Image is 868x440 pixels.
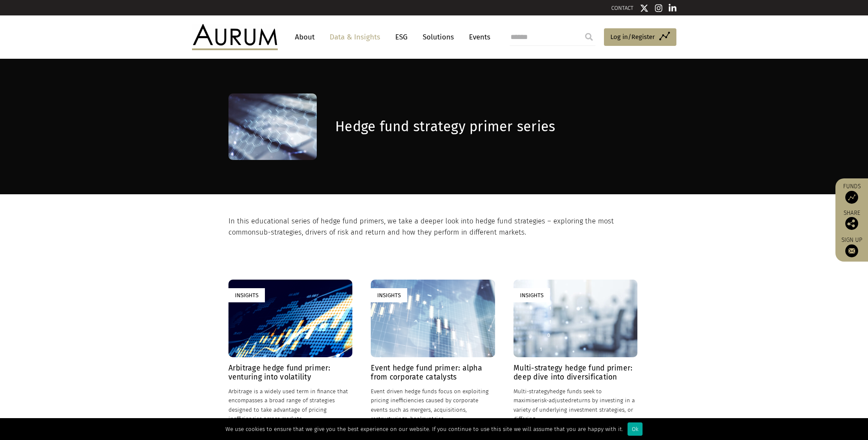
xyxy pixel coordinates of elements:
[371,288,407,302] div: Insights
[228,288,265,302] div: Insights
[640,4,649,12] img: Twitter icon
[256,228,302,236] span: sub-strategies
[610,32,655,42] span: Log in/Register
[228,387,352,423] p: Arbitrage is a widely used term in finance that encompasses a broad range of strategies designed ...
[669,4,676,12] img: Linkedin icon
[840,236,864,257] a: Sign up
[840,183,864,204] a: Funds
[465,29,490,45] a: Events
[228,280,352,432] a: Insights Arbitrage hedge fund primer: venturing into volatility Arbitrage is a widely used term i...
[371,364,495,382] h4: Event hedge fund primer: alpha from corporate catalysts
[335,118,637,135] h1: Hedge fund strategy primer series
[514,388,550,395] span: Multi-strategy
[371,387,495,423] p: Event driven hedge funds focus on exploiting pricing inefficiencies caused by corporate events su...
[655,4,663,12] img: Instagram icon
[514,387,637,423] p: hedge funds seek to maximise returns by investing in a variety of underlying investment strategie...
[325,29,384,45] a: Data & Insights
[604,28,676,46] a: Log in/Register
[628,422,643,436] div: Ok
[371,280,495,432] a: Insights Event hedge fund primer: alpha from corporate catalysts Event driven hedge funds focus o...
[514,280,637,432] a: Insights Multi-strategy hedge fund primer: deep dive into diversification Multi-strategyhedge fun...
[514,288,550,302] div: Insights
[845,217,858,230] img: Share this post
[580,28,598,45] input: Submit
[418,29,458,45] a: Solutions
[845,244,858,257] img: Sign up to our newsletter
[845,191,858,204] img: Access Funds
[228,364,352,382] h4: Arbitrage hedge fund primer: venturing into volatility
[291,29,319,45] a: About
[514,364,637,382] h4: Multi-strategy hedge fund primer: deep dive into diversification
[538,397,571,404] span: risk-adjusted
[391,29,412,45] a: ESG
[840,210,864,230] div: Share
[192,24,278,50] img: Aurum
[228,216,638,238] p: In this educational series of hedge fund primers, we take a deeper look into hedge fund strategie...
[611,5,634,11] a: CONTACT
